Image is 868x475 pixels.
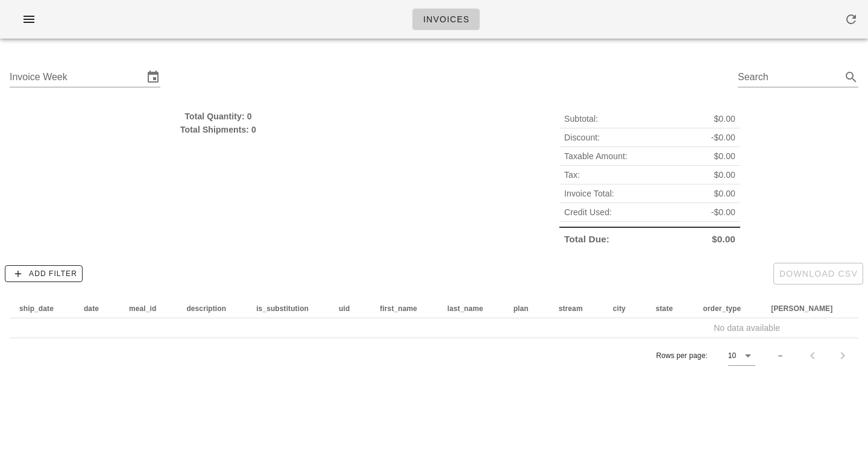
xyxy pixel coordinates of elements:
button: Add Filter [5,265,83,282]
span: first_name [380,304,417,313]
span: meal_id [129,304,156,313]
span: Subtotal: [564,112,598,125]
span: $0.00 [714,168,735,181]
span: order_type [703,304,741,313]
th: uid: Not sorted. Activate to sort ascending. [329,299,370,318]
th: plan: Not sorted. Activate to sort ascending. [504,299,549,318]
span: uid [339,304,350,313]
th: meal_id: Not sorted. Activate to sort ascending. [119,299,177,318]
th: date: Not sorted. Activate to sort ascending. [74,299,119,318]
span: stream [559,304,583,313]
span: state [656,304,673,313]
span: Invoice Total: [564,187,614,200]
span: Add Filter [10,268,77,279]
span: is_substitution [256,304,309,313]
span: -$0.00 [711,206,735,219]
div: 10 [728,350,736,361]
span: $0.00 [712,233,735,246]
span: Discount: [564,131,600,144]
span: [PERSON_NAME] [771,304,832,313]
span: Taxable Amount: [564,149,627,163]
span: -$0.00 [711,131,735,144]
span: city [613,304,626,313]
a: Invoices [412,8,480,30]
th: stream: Not sorted. Activate to sort ascending. [549,299,603,318]
span: date [84,304,99,313]
div: Total Shipments: 0 [10,123,427,136]
th: is_substitution: Not sorted. Activate to sort ascending. [247,299,329,318]
span: ship_date [19,304,54,313]
div: Total Quantity: 0 [10,110,427,123]
span: Tax: [564,168,580,181]
span: $0.00 [714,112,735,125]
span: $0.00 [714,187,735,200]
span: last_name [447,304,483,313]
th: order_type: Not sorted. Activate to sort ascending. [693,299,761,318]
th: description: Not sorted. Activate to sort ascending. [177,299,247,318]
th: ship_date: Not sorted. Activate to sort ascending. [10,299,74,318]
th: state: Not sorted. Activate to sort ascending. [646,299,694,318]
span: Credit Used: [564,206,612,219]
span: Invoices [423,14,470,24]
div: 10Rows per page: [728,346,755,365]
span: description [186,304,226,313]
th: tod: Not sorted. Activate to sort ascending. [761,299,853,318]
span: $0.00 [714,149,735,163]
div: Rows per page: [656,338,755,373]
span: Total Due: [564,233,609,246]
th: city: Not sorted. Activate to sort ascending. [603,299,646,318]
span: plan [514,304,529,313]
th: first_name: Not sorted. Activate to sort ascending. [370,299,438,318]
th: last_name: Not sorted. Activate to sort ascending. [438,299,504,318]
div: – [778,350,782,361]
